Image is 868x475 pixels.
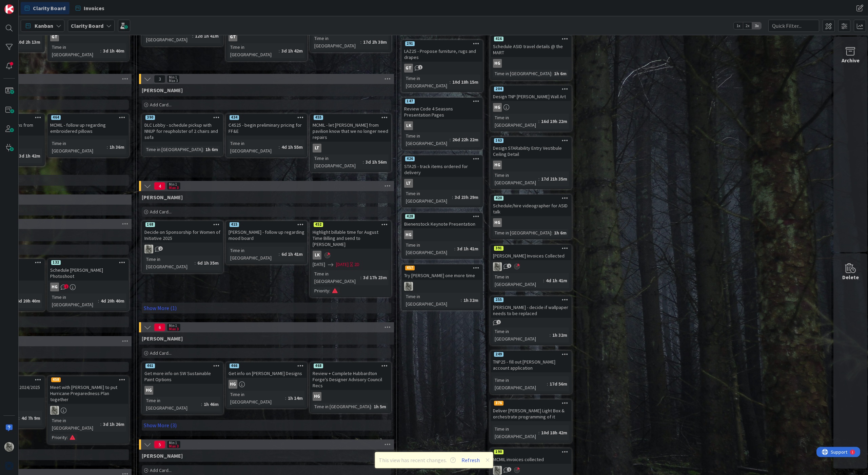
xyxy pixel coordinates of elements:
[493,171,538,186] div: Time in [GEOGRAPHIC_DATA]
[142,303,391,313] a: Show More (1)
[402,156,482,162] div: 426
[144,245,153,253] img: PA
[491,357,571,372] div: TNP25 - fill out [PERSON_NAME] account application
[490,194,572,239] a: 420Schedule/hire videographer for ASID talkHGTime in [GEOGRAPHIC_DATA]:1h 6m
[507,467,511,472] span: 1
[491,42,571,57] div: Schedule ASID travel details @ the MART
[230,115,239,120] div: 434
[48,115,128,136] div: 464MCMIL - follow up regarding embroidered pillows
[150,350,172,356] span: Add Card...
[490,35,572,80] a: 416Schedule ASID travel details @ the MARTHGTime in [GEOGRAPHIC_DATA]:1h 6m
[493,425,538,440] div: Time in [GEOGRAPHIC_DATA]
[21,2,70,14] a: Clarity Board
[314,222,323,227] div: 452
[144,28,192,43] div: Time in [GEOGRAPHIC_DATA]
[142,222,222,228] div: 168
[48,260,128,281] div: 132Schedule [PERSON_NAME] Photoshoot
[461,296,462,304] span: :
[451,136,480,143] div: 26d 22h 22m
[494,87,504,91] div: 204
[404,179,413,188] div: LT
[490,137,572,189] a: 163Design STARability Entry Vestibule Ceiling DetailHGTime in [GEOGRAPHIC_DATA]:17d 21h 35m
[311,228,391,249] div: Highlight billable time for August Time Billing and send to [PERSON_NAME]
[402,179,482,188] div: LT
[402,265,482,271] div: 457
[494,138,504,143] div: 163
[450,78,451,86] span: :
[402,41,482,47] div: 291
[402,220,482,228] div: Bienenstock Keynote Presentation
[144,397,201,412] div: Time in [GEOGRAPHIC_DATA]
[226,33,307,41] div: GT
[226,363,307,369] div: 466
[336,261,349,268] span: [DATE]
[405,214,415,219] div: 428
[547,380,548,388] span: :
[279,143,280,151] span: :
[491,449,571,455] div: 190
[329,287,330,294] span: :
[491,406,571,421] div: Deliver [PERSON_NAME] Light Box & orchestrate programming of it
[402,121,482,130] div: LK
[539,118,569,125] div: 16d 19h 22m
[491,36,571,57] div: 416Schedule ASID travel details @ the MART
[72,2,108,14] a: Invoices
[145,364,155,368] div: 461
[768,20,819,32] input: Quick Filter...
[491,262,571,271] div: PA
[203,146,204,153] span: :
[402,64,482,73] div: GT
[35,3,37,8] div: 1
[226,9,307,61] a: GTTime in [GEOGRAPHIC_DATA]:3d 1h 42m
[230,222,239,227] div: 415
[405,41,415,46] div: 291
[4,461,14,471] img: avatar
[48,383,128,404] div: Meet with [PERSON_NAME] to put Hurricane Preparedness Plan together
[48,377,128,383] div: 458
[491,400,571,421] div: 376Deliver [PERSON_NAME] Light Box & orchestrate programming of it
[313,144,321,152] div: LT
[494,401,504,406] div: 376
[404,121,413,130] div: LK
[491,245,571,251] div: 391
[453,193,480,201] div: 3d 23h 29m
[493,59,502,68] div: HG
[47,376,129,444] a: 458Meet with [PERSON_NAME] to put Hurricane Preparedness Plan togetherPATime in [GEOGRAPHIC_DATA]...
[285,394,286,402] span: :
[454,245,455,252] span: :
[35,22,53,30] span: Kanban
[142,114,223,156] a: 390DLC Lobby - schedule pickup with NNUP for reupholster of 2 chairs and sofaTime in [GEOGRAPHIC_...
[552,70,568,77] div: 1h 6m
[48,121,128,136] div: MCMIL - follow up regarding embroidered pillows
[226,363,307,378] div: 466Get info on [PERSON_NAME] Designs
[401,155,483,207] a: 426STA25 - track items ordered for deliveryLTTime in [GEOGRAPHIC_DATA]:3d 23h 29m
[142,420,391,431] a: Show More (3)
[493,466,502,475] img: PA
[490,399,572,443] a: 376Deliver [PERSON_NAME] Light Box & orchestrate programming of itTime in [GEOGRAPHIC_DATA]:10d 1...
[405,266,415,270] div: 457
[145,222,155,227] div: 168
[496,320,501,324] span: 1
[402,230,482,239] div: HG
[491,138,571,159] div: 163Design STARability Entry Vestibule Ceiling Detail
[64,284,68,289] span: 1
[402,98,482,104] div: 147
[48,283,128,291] div: HG
[311,115,391,142] div: 455MCMIL - let [PERSON_NAME] from pavilion know that we no longer need repairs
[313,287,329,294] div: Priority
[142,363,222,384] div: 461Get more info on SW Sustainable Paint Options
[401,40,483,92] a: 291LAZ25 - Propose furniture, rugs and drapesGTTime in [GEOGRAPHIC_DATA]:10d 18h 15m
[491,245,571,260] div: 391[PERSON_NAME] Invoices Collected
[100,47,101,55] span: :
[450,136,451,143] span: :
[20,414,42,422] div: 4d 7h 9m
[494,297,504,302] div: 255
[311,392,391,401] div: HG
[158,246,163,251] span: 2
[311,363,391,369] div: 468
[47,259,129,311] a: 132Schedule [PERSON_NAME] PhotoshootHGTime in [GEOGRAPHIC_DATA]:4d 20h 40m
[313,154,363,169] div: Time in [GEOGRAPHIC_DATA]
[551,229,552,236] span: :
[142,228,222,243] div: Decide on Sponsorship for Women of Initiative 2025
[226,114,307,157] a: 434C4S25 - begin preliminary pricing for FF&ETime in [GEOGRAPHIC_DATA]:4d 1h 55m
